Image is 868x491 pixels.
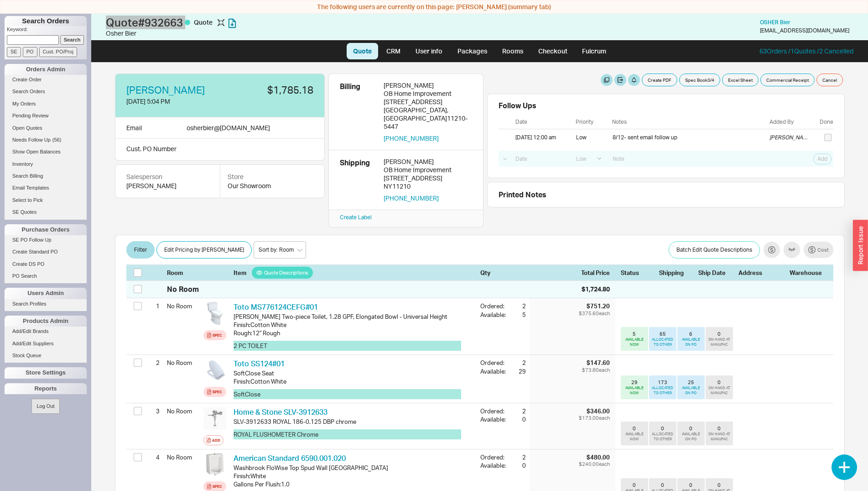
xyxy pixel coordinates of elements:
[579,302,610,310] div: $751.20
[384,134,439,143] button: [PHONE_NUMBER]
[5,195,87,205] a: Select to Pick
[769,134,811,141] div: [PERSON_NAME]
[115,139,325,161] div: Cust. PO Number
[648,76,671,84] span: Create PDF
[707,337,731,347] div: ON HAND AT MANUFAC
[480,367,509,375] div: Available:
[623,337,646,347] div: AVAILABLE NOW
[689,331,692,337] div: 6
[717,425,721,432] div: 0
[661,425,664,432] div: 0
[203,435,223,445] button: Add
[340,158,376,202] div: Shipping
[509,359,526,367] div: 2
[5,224,87,235] div: Purchase Orders
[384,98,472,106] div: [STREET_ADDRESS]
[167,284,199,294] div: No Room
[679,385,703,396] div: AVAILABLE ON PO
[689,482,692,488] div: 0
[579,461,610,467] div: $240.00 each
[234,369,473,377] div: SoftClose Seat
[167,298,200,314] div: No Room
[651,432,675,442] div: ALLOCATED TO OTHER
[760,74,815,86] button: Commercial Receipt
[5,123,87,133] a: Open Quotes
[612,119,768,125] div: Notes
[203,302,226,325] img: MS776124CEFG_fi3iyc
[234,341,461,351] button: 2 PC TOILET
[187,123,270,133] div: osherbier @ [DOMAIN_NAME]
[213,388,222,396] div: Spec
[790,269,826,277] div: Warehouse
[5,16,87,26] h1: Search Orders
[515,134,569,141] div: [DATE] 12:00 am
[167,269,200,277] div: Room
[31,399,59,414] button: Log Out
[689,425,692,432] div: 0
[12,137,51,143] span: Needs Follow Up
[126,85,205,95] a: [PERSON_NAME]
[134,244,147,255] span: Filter
[760,27,849,34] div: [EMAIL_ADDRESS][DOMAIN_NAME]
[820,119,833,125] div: Done
[234,329,473,337] div: Rough : 12" Rough
[480,302,509,310] div: Ordered:
[106,29,437,38] div: Osher Bier
[579,311,610,316] div: $375.60 each
[582,359,610,367] div: $147.60
[5,316,87,327] div: Products Admin
[384,90,472,98] div: OB Home Improvement
[228,172,317,181] div: Store
[409,43,449,59] a: User info
[148,298,160,314] div: 1
[651,337,675,347] div: ALLOCATED TO OTHER
[5,235,87,245] a: SE PO Follow Up
[213,332,222,339] div: Spec
[340,214,372,221] a: Create Label
[679,432,703,442] div: AVAILABLE ON PO
[685,76,714,84] span: Spec Book 3 / 4
[126,172,209,181] div: Salesperson
[234,269,477,277] div: Item
[582,285,610,294] div: $1,724.80
[480,407,509,415] div: Ordered:
[347,43,378,59] a: Quote
[480,269,526,277] div: Qty
[661,482,664,488] div: 0
[5,383,87,394] div: Reports
[581,269,615,277] div: Total Price
[480,311,509,319] div: Available:
[5,299,87,309] a: Search Profiles
[126,123,142,133] div: Email
[234,464,473,472] div: Washbrook FloWise Top Spud Wall [GEOGRAPHIC_DATA]
[760,19,790,26] a: OSHER Bier
[631,379,638,385] div: 29
[676,244,752,255] span: Batch Edit Quote Descriptions
[480,461,509,470] div: Available:
[52,137,62,143] span: ( 56 )
[722,74,759,86] button: Excel Sheet
[517,415,526,423] div: 0
[658,379,667,385] div: 173
[167,449,200,465] div: No Room
[384,194,439,202] button: [PHONE_NUMBER]
[5,339,87,348] a: Add/Edit Suppliers
[623,432,646,442] div: AVAILABLE NOW
[576,43,613,59] a: Fulcrum
[7,47,21,57] input: SE
[226,85,313,95] div: $1,785.18
[816,74,843,86] button: Cancel
[212,437,220,444] div: Add
[384,81,472,90] div: [PERSON_NAME]
[817,155,827,163] span: Add
[679,337,703,347] div: AVAILABLE ON PO
[340,81,376,143] div: Billing
[509,407,526,415] div: 2
[576,134,606,141] div: low
[822,76,837,84] span: Cancel
[813,153,832,164] button: Add
[633,425,636,432] div: 0
[234,312,473,321] div: [PERSON_NAME] Two-piece Toilet, 1.28 GPF, Elongated Bowl - Universal Height
[148,403,160,419] div: 3
[2,2,866,11] div: The following users are currently on this page:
